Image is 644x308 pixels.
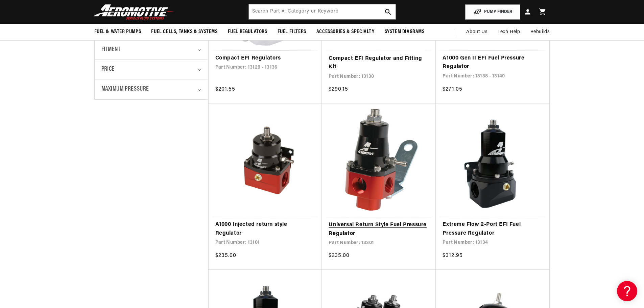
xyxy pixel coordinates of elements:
img: Aeromotive [92,4,176,20]
summary: Maximum Pressure (0 selected) [101,79,201,99]
a: A1000 Injected return style Regulator [215,220,315,238]
summary: Fuel Filters [272,24,311,40]
span: Accessories & Specialty [316,28,375,35]
a: A1000 Gen II EFI Fuel Pressure Regulator [443,54,543,71]
a: Compact EFI Regulators [215,54,315,63]
button: search button [381,4,396,19]
span: Maximum Pressure [101,85,149,94]
summary: Fuel Regulators [223,24,272,40]
a: About Us [461,24,493,40]
span: About Us [466,29,487,34]
span: Fitment [101,45,121,55]
summary: Price [101,60,201,79]
a: Compact EFI Regulator and Fitting Kit [329,54,429,72]
span: Rebuilds [530,28,550,36]
span: Price [101,65,115,74]
summary: System Diagrams [380,24,430,40]
summary: Fuel Cells, Tanks & Systems [146,24,222,40]
span: Fuel Regulators [228,28,267,35]
span: System Diagrams [385,28,425,35]
summary: Rebuilds [525,24,555,40]
summary: Fitment (0 selected) [101,40,201,60]
span: Fuel & Water Pumps [94,28,141,35]
a: Extreme Flow 2-Port EFI Fuel Pressure Regulator [443,220,543,238]
summary: Accessories & Specialty [311,24,380,40]
span: Tech Help [498,28,520,36]
span: Fuel Filters [278,28,306,35]
a: Universal Return Style Fuel Pressure Regulator [329,221,429,238]
summary: Tech Help [493,24,525,40]
input: Search by Part Number, Category or Keyword [249,4,396,19]
summary: Fuel & Water Pumps [89,24,146,40]
button: PUMP FINDER [465,4,520,20]
span: Fuel Cells, Tanks & Systems [151,28,217,35]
